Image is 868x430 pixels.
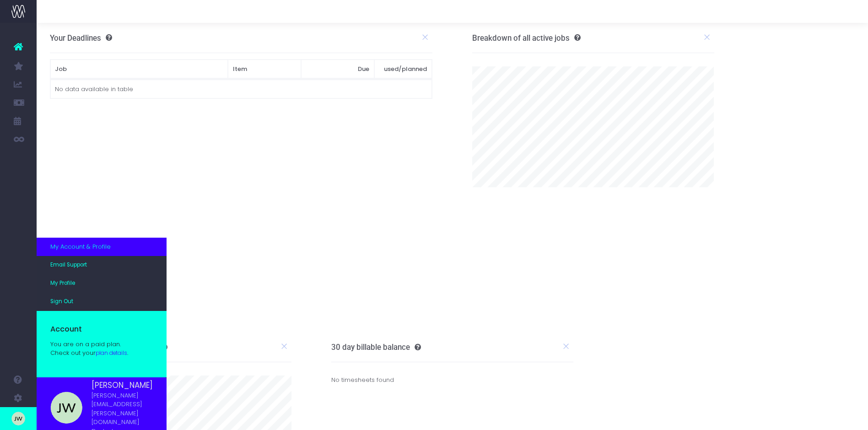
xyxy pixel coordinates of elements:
h3: 30 day billable balance [331,343,421,352]
h5: Account [50,325,128,334]
a: Sign Out [37,293,167,311]
span: [PERSON_NAME] [92,380,153,391]
div: No timesheets found [331,362,573,397]
a: My Profile [37,274,167,293]
span: My Profile [50,279,75,288]
th: Item: activate to sort column ascending [228,60,301,79]
span: Sign Out [50,298,73,306]
h3: Breakdown of all active jobs [472,33,581,43]
td: No data available in table [50,80,432,98]
span: My Account & Profile [50,242,111,251]
th: used/planned: activate to sort column ascending [374,60,432,79]
div: Check out your . [50,348,128,358]
th: Job: activate to sort column ascending [50,60,228,79]
div: You are on a paid plan. [50,340,128,358]
span: Email Support [50,261,87,269]
img: profile_images [50,392,82,424]
img: images/default_profile_image.png [11,412,25,425]
h3: Your Deadlines [50,33,112,43]
a: plan details [96,349,127,357]
th: Due: activate to sort column ascending [301,60,374,79]
a: Email Support [37,256,167,274]
span: [PERSON_NAME][EMAIL_ADDRESS][PERSON_NAME][DOMAIN_NAME] [92,391,153,427]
